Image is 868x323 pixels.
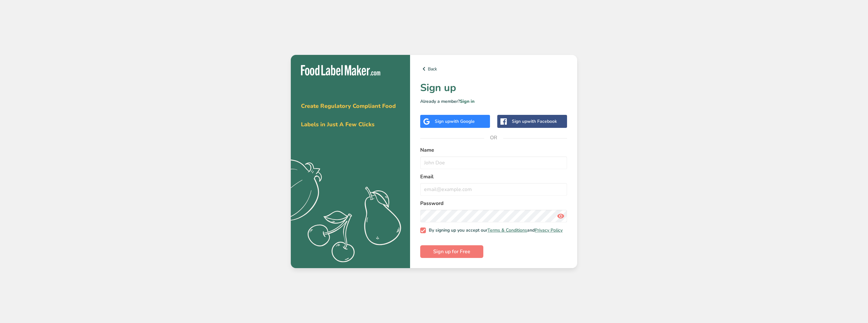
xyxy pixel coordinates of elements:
[420,65,567,73] a: Back
[420,183,567,196] input: email@example.com
[433,248,470,255] span: Sign up for Free
[301,102,396,128] span: Create Regulatory Compliant Food Labels in Just A Few Clicks
[420,173,567,181] label: Email
[420,156,567,169] input: John Doe
[487,227,527,233] a: Terms & Conditions
[450,118,475,124] span: with Google
[420,80,567,96] h1: Sign up
[535,227,563,233] a: Privacy Policy
[484,128,503,147] span: OR
[420,146,567,154] label: Name
[420,245,483,258] button: Sign up for Free
[460,98,474,104] a: Sign in
[426,227,563,233] span: By signing up you accept our and
[435,118,475,125] div: Sign up
[420,98,567,105] p: Already a member?
[512,118,557,125] div: Sign up
[527,118,557,124] span: with Facebook
[420,200,567,207] label: Password
[301,65,380,76] img: Food Label Maker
